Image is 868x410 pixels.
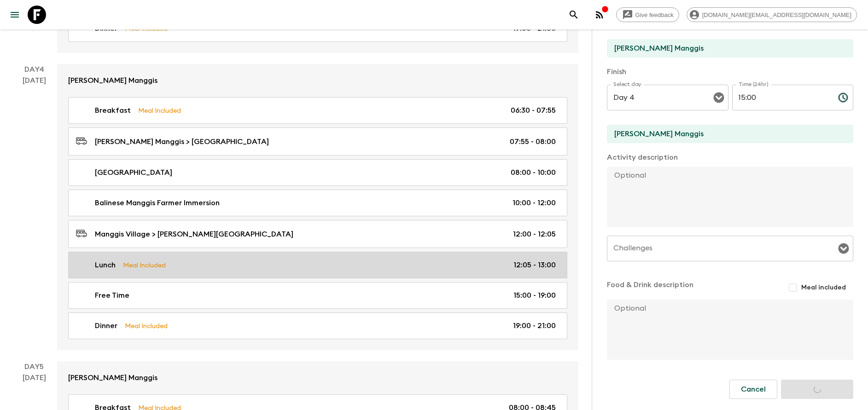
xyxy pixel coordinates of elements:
a: LunchMeal Included12:05 - 13:00 [68,252,567,278]
a: BreakfastMeal Included06:30 - 07:55 [68,97,567,124]
p: Food & Drink description [607,279,693,296]
button: Open [712,91,725,104]
input: Start Location [607,39,846,58]
a: Manggis Village > [PERSON_NAME][GEOGRAPHIC_DATA]12:00 - 12:05 [68,220,567,248]
button: Open [837,242,850,255]
button: Cancel [729,380,777,399]
input: hh:mm [732,85,831,110]
p: Meal Included [123,260,166,270]
p: Day 5 [11,361,57,372]
button: menu [6,6,24,24]
button: search adventures [565,6,583,24]
p: Meal Included [138,105,181,115]
a: Balinese Manggis Farmer Immersion10:00 - 12:00 [68,190,567,216]
p: 06:30 - 07:55 [511,105,556,116]
p: 15:00 - 19:00 [513,290,556,301]
p: 12:00 - 12:05 [513,229,556,240]
p: [PERSON_NAME] Manggis > [GEOGRAPHIC_DATA] [95,136,269,147]
a: DinnerMeal Included19:00 - 21:00 [68,312,567,339]
p: Lunch [95,260,116,271]
p: 12:05 - 13:00 [513,260,556,271]
span: Give feedback [630,12,679,18]
p: Breakfast [95,105,131,116]
span: [DOMAIN_NAME][EMAIL_ADDRESS][DOMAIN_NAME] [697,12,856,18]
p: Finish [607,66,853,77]
p: Day 4 [11,64,57,75]
label: Select day [613,81,641,88]
a: [PERSON_NAME] Manggis [57,64,578,97]
p: 10:00 - 12:00 [513,197,556,208]
p: 19:00 - 21:00 [513,320,556,331]
span: Meal included [801,283,846,292]
div: [DOMAIN_NAME][EMAIL_ADDRESS][DOMAIN_NAME] [687,7,857,22]
button: Choose time, selected time is 3:00 PM [834,88,852,107]
input: End Location (leave blank if same as Start) [607,125,846,143]
p: 07:55 - 08:00 [510,136,556,147]
p: [GEOGRAPHIC_DATA] [95,167,172,178]
p: Balinese Manggis Farmer Immersion [95,197,220,208]
label: Time (24hr) [739,81,769,88]
p: Free Time [95,290,129,301]
a: [GEOGRAPHIC_DATA]08:00 - 10:00 [68,159,567,186]
p: [PERSON_NAME] Manggis [68,372,157,383]
p: [PERSON_NAME] Manggis [68,75,157,86]
a: [PERSON_NAME] Manggis > [GEOGRAPHIC_DATA]07:55 - 08:00 [68,127,567,156]
p: Manggis Village > [PERSON_NAME][GEOGRAPHIC_DATA] [95,229,293,240]
p: 08:00 - 10:00 [511,167,556,178]
a: [PERSON_NAME] Manggis [57,361,578,394]
p: Activity description [607,152,853,163]
p: Dinner [95,320,117,331]
div: [DATE] [23,75,46,350]
a: Give feedback [616,7,679,22]
p: Meal Included [125,321,168,331]
a: Free Time15:00 - 19:00 [68,282,567,309]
